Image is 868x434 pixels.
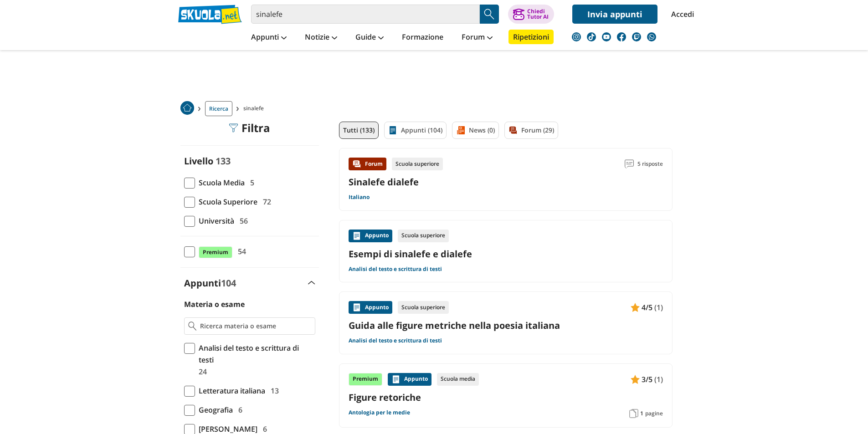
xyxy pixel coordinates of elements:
span: 13 [267,385,279,397]
span: (1) [654,373,663,385]
a: Esempi di sinalefe e dialefe [349,248,663,260]
span: 5 risposte [637,158,663,170]
div: Scuola media [437,373,479,386]
img: Appunti filtro contenuto [388,126,397,135]
div: Appunto [349,301,392,314]
div: Filtra [229,122,270,134]
div: Scuola superiore [392,158,443,170]
div: Forum [349,158,386,170]
img: Commenti lettura [625,159,634,168]
a: Italiano [349,194,370,201]
span: 3/5 [642,373,652,385]
span: Geografia [195,404,233,416]
a: Forum [459,30,495,46]
div: Scuola superiore [398,301,449,314]
span: pagine [645,410,663,417]
span: Scuola Superiore [195,196,257,208]
img: Forum contenuto [352,159,361,168]
img: Appunti contenuto [631,375,640,384]
img: WhatsApp [647,32,656,41]
img: Appunti contenuto [352,231,361,240]
span: sinalefe [243,101,267,116]
label: Appunti [184,277,236,289]
span: 24 [195,366,207,378]
span: 104 [221,277,236,289]
img: Pagine [629,409,638,418]
a: Home [180,101,194,116]
a: Guida alle figure metriche nella poesia italiana [349,319,663,332]
span: 72 [259,196,271,208]
a: Guide [353,30,386,46]
div: Appunto [388,373,431,386]
a: Ricerca [205,101,232,116]
img: Cerca appunti, riassunti o versioni [483,7,496,21]
a: Invia appunti [572,5,657,24]
div: Appunto [349,230,392,242]
div: Chiedi Tutor AI [527,9,549,20]
img: Ricerca materia o esame [188,322,197,331]
img: youtube [602,32,611,41]
img: Apri e chiudi sezione [308,281,315,285]
a: Forum (29) [504,122,558,139]
span: Premium [199,246,232,258]
input: Ricerca materia o esame [200,322,311,331]
img: Filtra filtri mobile [229,123,238,133]
div: Premium [349,373,382,386]
a: Appunti [249,30,289,46]
span: 54 [234,245,246,257]
span: 1 [640,410,643,417]
span: 6 [235,404,242,416]
button: Search Button [480,5,499,24]
span: 4/5 [642,301,652,313]
img: Appunti contenuto [352,303,361,312]
span: 133 [216,155,231,167]
a: Tutti (133) [339,122,379,139]
span: (1) [654,301,663,313]
img: Appunti contenuto [631,303,640,312]
span: Scuola Media [195,177,245,189]
a: Antologia per le medie [349,409,410,416]
img: Forum filtro contenuto [508,126,518,135]
a: Figure retoriche [349,391,663,403]
label: Livello [184,155,213,167]
span: 56 [236,215,248,227]
a: Notizie [303,30,339,46]
a: Analisi del testo e scrittura di testi [349,337,442,344]
img: Appunti contenuto [391,375,401,384]
a: Appunti (104) [384,122,447,139]
span: Università [195,215,234,227]
a: Ripetizioni [508,30,554,44]
img: twitch [632,32,641,41]
a: Sinalefe dialefe [349,176,419,188]
img: Home [180,101,194,115]
span: Letteratura italiana [195,385,265,397]
a: Analisi del testo e scrittura di testi [349,266,442,273]
img: tiktok [587,32,596,41]
img: facebook [617,32,626,41]
label: Materia o esame [184,299,245,309]
div: Scuola superiore [398,230,449,242]
span: Analisi del testo e scrittura di testi [195,342,315,366]
a: Formazione [400,30,446,46]
button: ChiediTutor AI [508,5,554,24]
a: Accedi [671,5,690,24]
span: 5 [247,177,254,189]
input: Cerca appunti, riassunti o versioni [251,5,480,24]
img: instagram [572,32,581,41]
